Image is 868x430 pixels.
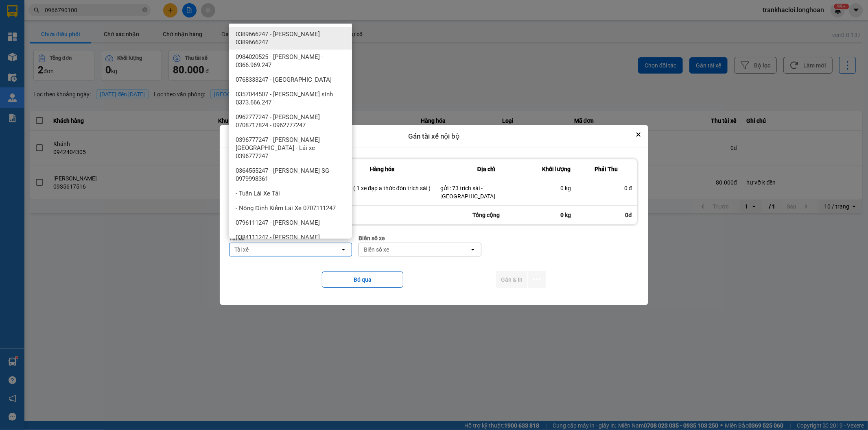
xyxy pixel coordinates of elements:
[236,167,349,183] span: 0364555247 - [PERSON_NAME] SG 0979998361
[236,204,336,212] span: - Nông Đình Kiểm Lái Xe 0707111247
[220,125,648,148] div: Gán tài xế nội bộ
[435,206,537,224] div: Tổng cộng
[236,76,332,84] span: 0768333247 - [GEOGRAPHIC_DATA]
[335,184,431,192] div: 1 Khác ( 1 xe đạp a thức đón trích sài )
[364,245,389,254] div: Biển số xe
[322,271,403,288] button: Bỏ qua
[542,164,571,174] div: Khối lượng
[537,206,576,224] div: 0 kg
[335,164,431,174] div: Hàng hóa
[542,184,571,192] div: 0 kg
[340,246,347,253] svg: open
[236,53,349,69] span: 0984020525 - [PERSON_NAME] - 0366.969.247
[576,206,637,224] div: 0đ
[496,271,527,288] button: Gán & In
[470,246,476,253] svg: open
[634,130,643,139] button: Close
[236,136,349,160] span: 0396777247 - [PERSON_NAME][GEOGRAPHIC_DATA] - Lái xe 0396777247
[236,113,349,129] span: 0962777247 - [PERSON_NAME] 0708717824 - 0962777247
[440,164,532,174] div: Địa chỉ
[359,234,481,243] div: Biển số xe
[236,233,320,241] span: 0384111247 - [PERSON_NAME]
[229,24,352,239] ul: Menu
[236,90,349,106] span: 0357044507 - [PERSON_NAME] sinh 0373.666.247
[236,189,280,198] span: - Tuấn Lái Xe Tải
[236,30,349,46] span: 0389666247 - [PERSON_NAME] 0389666247
[234,245,249,254] div: Tài xế
[581,184,632,192] div: 0 đ
[581,164,632,174] div: Phải Thu
[236,219,320,227] span: 0796111247 - [PERSON_NAME]
[440,184,532,200] div: gửi : 73 trích sài - [GEOGRAPHIC_DATA]
[220,125,648,306] div: dialog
